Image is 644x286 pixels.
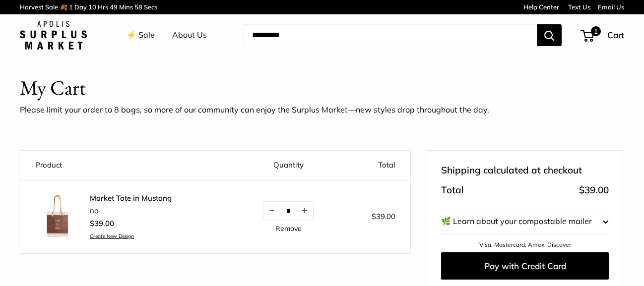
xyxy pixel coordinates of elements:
[236,151,340,180] th: Quantity
[607,30,624,40] span: Cart
[441,181,464,199] span: Total
[591,26,601,36] span: 1
[280,207,296,215] input: Quantity
[523,3,559,11] a: Help Center
[581,27,624,43] a: 1 Cart
[74,3,87,11] span: Day
[579,184,609,196] span: $39.00
[127,28,155,43] a: ⚡️ Sale
[90,205,172,217] li: no
[441,252,609,280] button: Pay with Credit Card
[341,151,410,180] th: Total
[20,103,489,117] p: Please limit your order to 8 bags, so more of our community can enjoy the Surplus Market—new styl...
[296,202,313,220] button: Increase quantity by 1
[537,24,562,46] button: Search
[372,212,395,221] span: $39.00
[479,241,571,248] a: Visa, Mastercard, Amex, Discover
[69,3,73,11] span: 1
[20,21,87,50] img: Apolis: Surplus Market
[275,225,302,232] a: Remove
[441,209,609,234] button: 🌿 Learn about your compostable mailer
[134,3,142,11] span: 58
[20,73,86,103] h1: My Cart
[144,3,157,11] span: Secs
[568,3,590,11] a: Text Us
[172,28,207,43] a: About Us
[20,151,236,180] th: Product
[263,202,280,220] button: Decrease quantity by 1
[119,3,133,11] span: Mins
[90,233,172,239] a: Create New Design
[441,162,582,179] span: Shipping calculated at checkout
[90,193,172,203] a: Market Tote in Mustang
[90,219,114,228] span: $39.00
[88,3,96,11] span: 10
[598,3,624,11] a: Email Us
[98,3,108,11] span: Hrs
[110,3,118,11] span: 49
[244,24,537,46] input: Search...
